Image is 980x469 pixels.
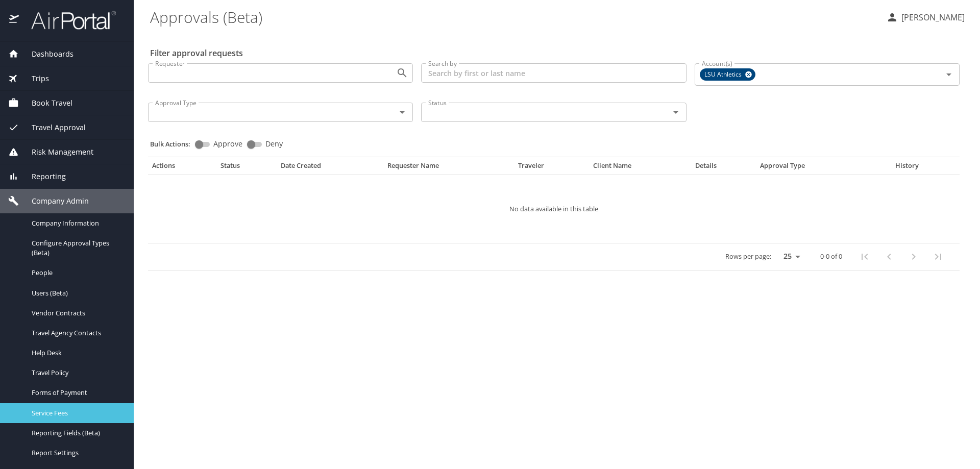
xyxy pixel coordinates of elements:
[882,8,969,27] button: [PERSON_NAME]
[700,68,755,81] div: LSU Athletics
[19,97,72,109] span: Book Travel
[148,161,216,175] th: Actions
[20,10,116,30] img: airportal-logo.png
[32,308,121,318] span: Vendor Contracts
[589,161,691,175] th: Client Name
[421,63,686,83] input: Search by first or last name
[514,161,589,175] th: Traveler
[150,1,878,33] h1: Approvals (Beta)
[32,268,121,278] span: People
[32,388,121,398] span: Forms of Payment
[19,171,66,182] span: Reporting
[19,73,49,84] span: Trips
[32,428,121,438] span: Reporting Fields (Beta)
[19,122,86,133] span: Travel Approval
[265,140,283,147] span: Deny
[775,249,804,264] select: rows per page
[19,48,73,60] span: Dashboards
[32,218,121,228] span: Company Information
[725,253,771,260] p: Rows per page:
[148,161,960,270] table: Approval table
[277,161,383,175] th: Date Created
[942,67,956,82] button: Open
[898,11,965,23] p: [PERSON_NAME]
[150,139,199,149] p: Bulk Actions:
[669,105,683,119] button: Open
[179,206,929,212] p: No data available in this table
[872,161,942,175] th: History
[756,161,872,175] th: Approval Type
[32,238,121,258] span: Configure Approval Types (Beta)
[32,408,121,418] span: Service Fees
[395,66,409,80] button: Open
[150,45,243,61] h2: Filter approval requests
[32,368,121,378] span: Travel Policy
[32,288,121,298] span: Users (Beta)
[32,328,121,338] span: Travel Agency Contacts
[691,161,756,175] th: Details
[383,161,514,175] th: Requester Name
[19,195,89,207] span: Company Admin
[216,161,277,175] th: Status
[32,448,121,458] span: Report Settings
[395,105,409,119] button: Open
[19,146,93,158] span: Risk Management
[32,348,121,358] span: Help Desk
[9,10,20,30] img: icon-airportal.png
[213,140,242,147] span: Approve
[820,253,842,260] p: 0-0 of 0
[700,69,748,80] span: LSU Athletics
